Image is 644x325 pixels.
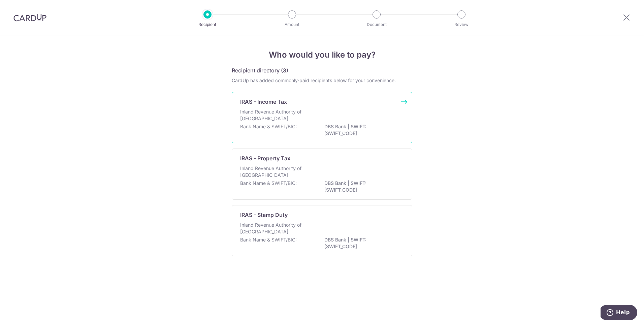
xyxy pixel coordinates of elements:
p: DBS Bank | SWIFT: [SWIFT_CODE] [324,123,400,137]
h5: Recipient directory (3) [232,66,288,74]
p: IRAS - Income Tax [240,98,287,106]
p: Inland Revenue Authority of [GEOGRAPHIC_DATA] [240,165,312,178]
p: Review [437,21,486,28]
iframe: Opens a widget where you can find more information [601,305,637,322]
img: CardUp [13,13,46,22]
p: Bank Name & SWIFT/BIC: [240,236,297,243]
h4: Who would you like to pay? [232,49,412,61]
p: Amount [267,21,317,28]
p: Inland Revenue Authority of [GEOGRAPHIC_DATA] [240,222,312,235]
p: Bank Name & SWIFT/BIC: [240,123,297,130]
p: IRAS - Property Tax [240,154,290,162]
p: Bank Name & SWIFT/BIC: [240,180,297,187]
p: Document [352,21,401,28]
p: IRAS - Stamp Duty [240,211,288,219]
div: CardUp has added commonly-paid recipients below for your convenience. [232,77,412,84]
p: Recipient [183,21,232,28]
p: DBS Bank | SWIFT: [SWIFT_CODE] [324,236,400,250]
p: Inland Revenue Authority of [GEOGRAPHIC_DATA] [240,108,312,122]
p: DBS Bank | SWIFT: [SWIFT_CODE] [324,180,400,193]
